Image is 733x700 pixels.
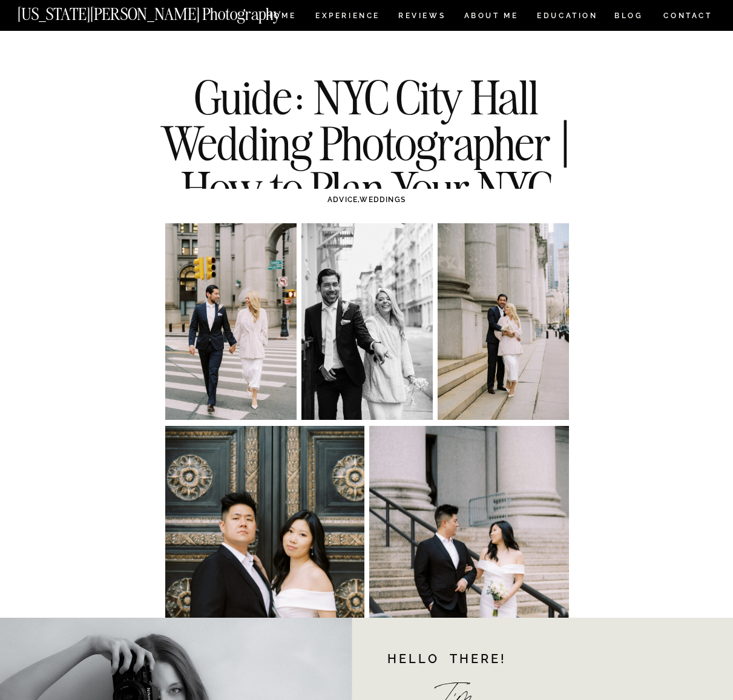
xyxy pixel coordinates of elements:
a: REVIEWS [398,12,444,22]
a: EDUCATION [536,12,599,22]
h1: Guide: NYC City Hall Wedding Photographer | How to Plan Your NYC Elopement [147,74,587,257]
h3: , [191,194,543,205]
h1: Hello there! [387,653,701,668]
a: [US_STATE][PERSON_NAME] Photography [18,6,321,16]
a: WEDDINGS [360,195,406,204]
img: Bride and groom outside the Soho Grand by NYC city hall wedding photographer [301,223,433,420]
a: ADVICE [327,195,358,204]
img: Bride and groom in front of the subway station in downtown Manhattan following their NYC City Hal... [438,223,569,420]
a: HOME [264,12,298,22]
a: CONTACT [663,9,713,22]
a: BLOG [614,12,643,22]
a: Experience [315,12,379,22]
img: Bride and groom crossing Centre St. i downtown Manhattan after eloping at city hall. [165,223,297,420]
a: ABOUT ME [464,12,519,22]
